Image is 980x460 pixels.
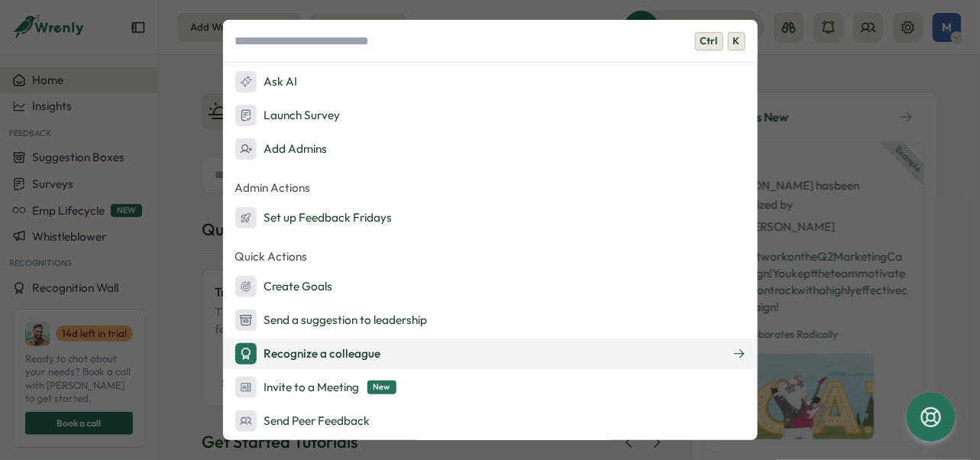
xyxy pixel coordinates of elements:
button: Add Admins [223,134,758,164]
span: K [728,32,746,50]
button: Ask AI [223,66,758,97]
div: Create Goals [235,276,333,297]
div: Ask AI [235,71,298,92]
button: Recognize a colleague [223,339,758,369]
p: Quick Actions [223,245,758,268]
div: Launch Survey [235,105,341,126]
div: Invite to a Meeting [235,377,396,398]
button: Launch Survey [223,100,758,131]
div: Set up Feedback Fridays [235,207,393,228]
div: Send a suggestion to leadership [235,309,428,331]
span: New [367,381,396,394]
p: Admin Actions [223,177,758,199]
button: Send a suggestion to leadership [223,305,758,335]
span: Ctrl [695,32,723,50]
button: Create Goals [223,271,758,302]
div: Add Admins [235,138,328,160]
button: Invite to a MeetingNew [223,372,758,403]
div: Recognize a colleague [235,343,381,364]
button: Set up Feedback Fridays [223,202,758,233]
button: Send Peer Feedback [223,406,758,436]
div: Send Peer Feedback [235,410,370,432]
